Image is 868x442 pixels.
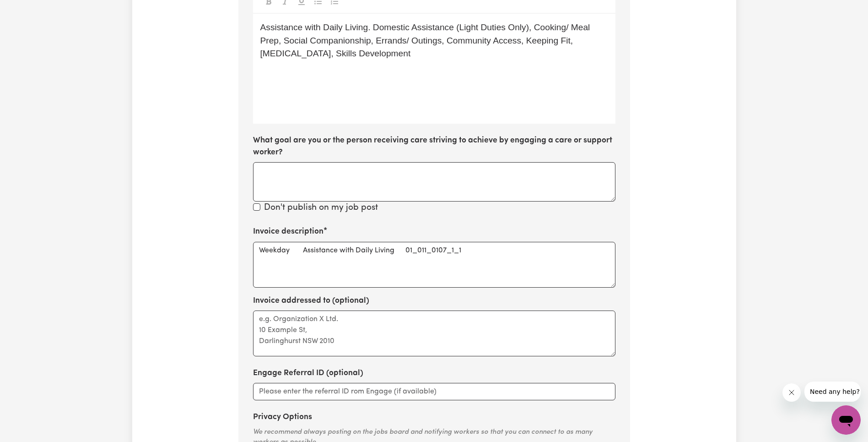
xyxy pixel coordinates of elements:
textarea: Weekday Assistance with Daily Living 01_011_0107_1_1 [253,242,615,288]
span: Assistance with Daily Living. Domestic Assistance (Light Duties Only), Cooking/ Meal Prep, Social... [260,22,593,59]
label: Don't publish on my job post [264,202,378,215]
label: What goal are you or the person receiving care striving to achieve by engaging a care or support ... [253,135,615,159]
input: Please enter the referral ID rom Engage (if available) [253,383,615,400]
iframe: Button to launch messaging window [831,405,861,435]
iframe: Message from company [804,382,861,402]
label: Invoice description [253,226,323,238]
label: Privacy Options [253,411,312,423]
iframe: Close message [782,383,801,402]
label: Engage Referral ID (optional) [253,367,363,379]
label: Invoice addressed to (optional) [253,295,369,307]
